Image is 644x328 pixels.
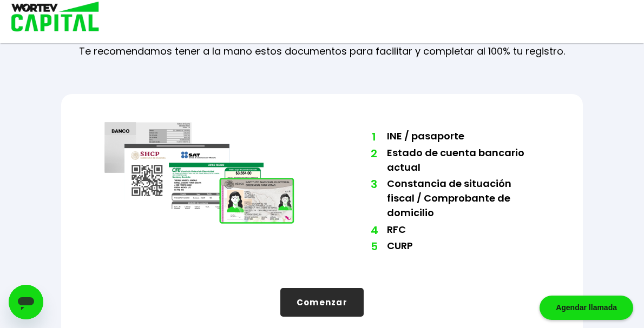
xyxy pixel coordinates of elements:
li: CURP [387,238,540,255]
span: 1 [371,129,376,145]
div: Agendar llamada [540,296,633,320]
li: RFC [387,222,540,239]
button: Comenzar [280,288,364,317]
iframe: Botón para iniciar la ventana de mensajería [9,285,43,319]
span: 2 [371,145,376,162]
span: 5 [371,238,376,255]
li: INE / pasaporte [387,129,540,145]
li: Estado de cuenta bancario actual [387,145,540,177]
li: Constancia de situación fiscal / Comprobante de domicilio [387,176,540,222]
p: Para continuar con el proceso de registro es necesario ingreses algunos datos personales. Te reco... [79,27,565,59]
span: 3 [371,176,376,192]
span: 4 [371,222,376,238]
